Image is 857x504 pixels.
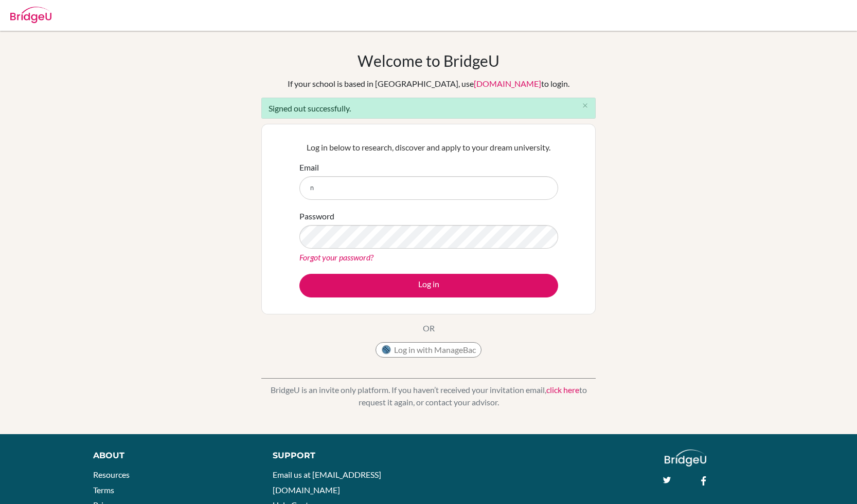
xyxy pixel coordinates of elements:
[299,141,558,154] p: Log in below to research, discover and apply to your dream university.
[273,450,418,462] div: Support
[93,470,130,479] a: Resources
[299,274,558,297] button: Log in
[665,450,706,466] img: logo_white@2x-f4f0deed5e89b7ecb1c2cc34c3e3d731f90f0f143d5ea2071677605dd97b5244.png
[376,342,481,358] button: Log in with ManageBac
[273,470,381,495] a: Email us at [EMAIL_ADDRESS][DOMAIN_NAME]
[546,385,579,395] a: click here
[261,384,596,408] p: BridgeU is an invite only platform. If you haven’t received your invitation email, to request it ...
[10,7,51,23] img: Bridge-U
[575,98,595,114] button: Close
[474,79,541,88] a: [DOMAIN_NAME]
[299,161,319,174] label: Email
[299,252,373,262] a: Forgot your password?
[288,78,569,90] div: If your school is based in [GEOGRAPHIC_DATA], use to login.
[93,450,249,462] div: About
[358,51,499,70] h1: Welcome to BridgeU
[93,485,114,495] a: Terms
[581,102,589,109] i: close
[261,98,596,119] div: Signed out successfully.
[299,210,334,222] label: Password
[423,322,435,334] p: OR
